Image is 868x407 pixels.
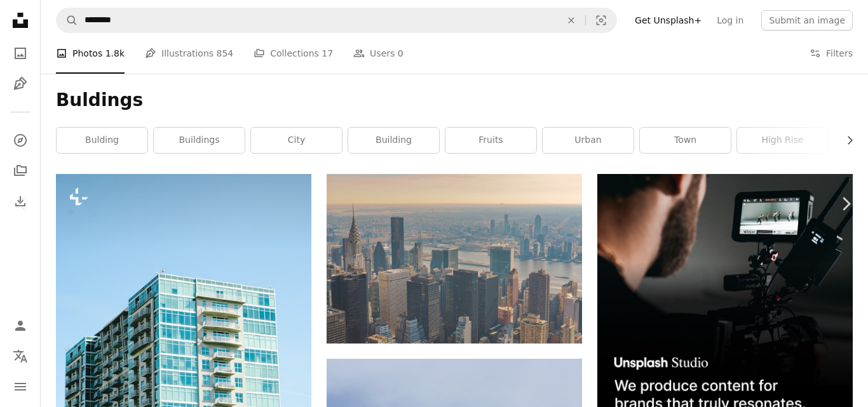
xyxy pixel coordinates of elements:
a: Next [824,143,868,265]
button: Search Unsplash [57,8,78,32]
button: scroll list to the right [838,128,853,153]
a: bulding [57,128,147,153]
a: Illustrations [8,71,33,97]
span: 17 [322,46,333,60]
a: urban [543,128,634,153]
a: Get Unsplash+ [627,10,709,30]
button: Visual search [586,8,616,32]
a: Users 0 [353,33,403,74]
span: 854 [217,46,234,60]
button: Language [8,344,33,369]
a: buildings [154,128,245,153]
a: Log in [709,10,751,30]
a: city [251,128,342,153]
a: aerial photography of buildings [327,253,582,264]
a: Collections 17 [254,33,333,74]
a: building [348,128,439,153]
button: Submit an image [761,10,853,30]
button: Menu [8,374,33,399]
a: fruits [445,128,536,153]
a: Explore [8,128,33,153]
a: a very tall building with a lot of windows [56,359,311,371]
button: Filters [810,33,853,74]
a: Log in / Sign up [8,313,33,338]
a: Photos [8,41,33,66]
img: aerial photography of buildings [327,174,582,344]
a: Illustrations 854 [145,33,233,74]
h1: Buldings [56,89,853,112]
a: town [640,128,731,153]
button: Clear [557,8,585,32]
a: high rise [737,128,828,153]
form: Find visuals sitewide [56,8,617,33]
span: 0 [398,46,403,60]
